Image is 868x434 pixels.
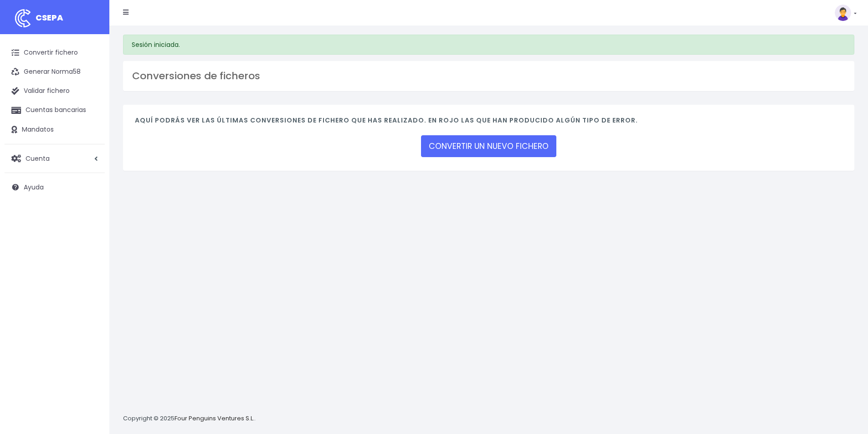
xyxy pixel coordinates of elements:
a: Ayuda [5,178,105,197]
span: Ayuda [24,183,44,192]
p: Copyright © 2025 . [123,414,256,424]
div: Sesión iniciada. [123,35,854,55]
a: Four Penguins Ventures S.L. [175,414,254,423]
a: Validar fichero [5,82,105,101]
span: Cuenta [26,153,50,163]
a: CONVERTIR UN NUEVO FICHERO [421,135,556,157]
a: Cuenta [5,149,105,168]
a: Mandatos [5,120,105,139]
img: logo [11,7,34,30]
img: profile [835,5,851,21]
a: Convertir fichero [5,43,105,62]
h4: Aquí podrás ver las últimas conversiones de fichero que has realizado. En rojo las que han produc... [135,117,842,129]
h3: Conversiones de ficheros [132,70,845,82]
a: Cuentas bancarias [5,101,105,120]
a: Generar Norma58 [5,62,105,82]
span: CSEPA [36,12,63,23]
